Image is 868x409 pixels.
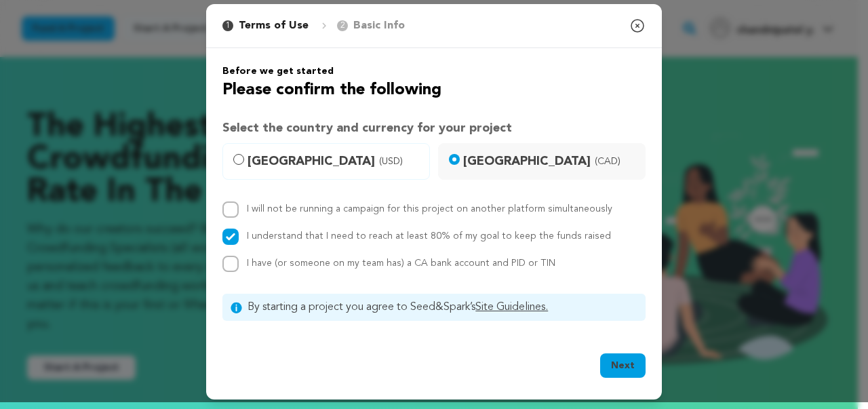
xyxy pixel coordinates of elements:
span: 1 [222,20,233,31]
span: [GEOGRAPHIC_DATA] [248,152,421,171]
span: (USD) [379,155,403,168]
span: I have (or someone on my team has) a CA bank account and PID or TIN [247,258,555,268]
span: 2 [337,20,348,31]
span: [GEOGRAPHIC_DATA] [463,152,637,171]
button: Next [600,353,646,378]
h6: Before we get started [222,64,646,78]
a: Site Guidelines. [475,302,548,313]
h2: Please confirm the following [222,78,646,102]
h3: Select the country and currency for your project [222,119,646,138]
label: I will not be running a campaign for this project on another platform simultaneously [247,204,612,214]
span: (CAD) [595,155,620,168]
span: By starting a project you agree to Seed&Spark’s [248,299,637,315]
p: Terms of Use [239,18,309,34]
label: I understand that I need to reach at least 80% of my goal to keep the funds raised [247,231,611,241]
p: Basic Info [353,18,405,34]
